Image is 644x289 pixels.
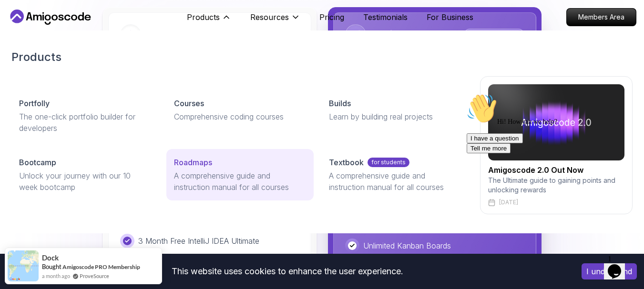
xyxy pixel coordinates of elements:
[187,11,220,23] p: Products
[4,4,34,34] img: :wave:
[329,157,364,168] p: Textbook
[80,272,109,280] a: ProveSource
[19,98,50,109] p: Portfolly
[19,170,151,193] p: Unlock your journey with our 10 week bootcamp
[250,11,300,30] button: Resources
[363,11,408,23] a: Testimonials
[187,11,231,30] button: Products
[174,111,306,122] p: Comprehensive coding courses
[174,98,204,109] p: Courses
[166,149,314,200] a: RoadmapsA comprehensive guide and instruction manual for all courses
[463,90,634,246] iframe: chat widget
[7,261,567,282] div: This website uses cookies to enhance the user experience.
[166,90,314,130] a: CoursesComprehensive coding courses
[174,157,212,168] p: Roadmaps
[4,29,94,36] span: Hi! How can we help?
[11,149,159,200] a: BootcampUnlock your journey with our 10 week bootcamp
[319,11,344,23] a: Pricing
[8,250,39,281] img: provesource social proof notification image
[329,98,351,109] p: Builds
[4,44,60,54] button: I have a question
[174,170,306,193] p: A comprehensive guide and instruction manual for all courses
[11,90,159,141] a: PortfollyThe one-click portfolio builder for developers
[42,263,61,270] span: Bought
[321,90,469,130] a: BuildsLearn by building real projects
[250,11,289,23] p: Resources
[604,251,634,279] iframe: chat widget
[19,157,56,168] p: Bootcamp
[329,111,461,122] p: Learn by building real projects
[62,263,140,270] a: Amigoscode PRO Membership
[321,149,469,200] a: Textbookfor studentsA comprehensive guide and instruction manual for all courses
[138,235,259,247] p: 3 Month Free IntelliJ IDEA Ultimate
[4,4,175,64] div: 👋Hi! How can we help?I have a questionTell me more
[4,54,48,64] button: Tell me more
[427,11,473,23] a: For Business
[567,9,636,26] p: Members Area
[566,8,636,26] a: Members Area
[368,158,409,167] p: for students
[329,170,461,193] p: A comprehensive guide and instruction manual for all courses
[480,76,633,214] a: amigoscode 2.0Amigoscode 2.0 Out NowThe Ultimate guide to gaining points and unlocking rewards[DATE]
[582,263,637,279] button: Accept cookies
[42,254,59,262] span: Dock
[42,272,70,280] span: a month ago
[488,84,624,160] img: amigoscode 2.0
[11,50,633,65] h2: Products
[363,240,451,251] p: Unlimited Kanban Boards
[19,111,151,134] p: The one-click portfolio builder for developers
